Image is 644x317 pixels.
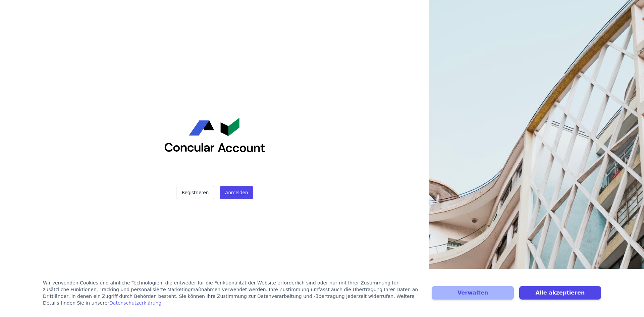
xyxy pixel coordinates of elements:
button: Anmelden [220,186,253,199]
button: Alle akzeptieren [519,286,601,300]
a: Datenschutzerklärung [109,300,161,306]
div: Wir verwenden Cookies und ähnliche Technologien, die entweder für die Funktionalität der Website ... [43,279,424,306]
button: Registrieren [176,186,214,199]
button: Verwalten [432,286,514,300]
img: Concular [164,118,265,153]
